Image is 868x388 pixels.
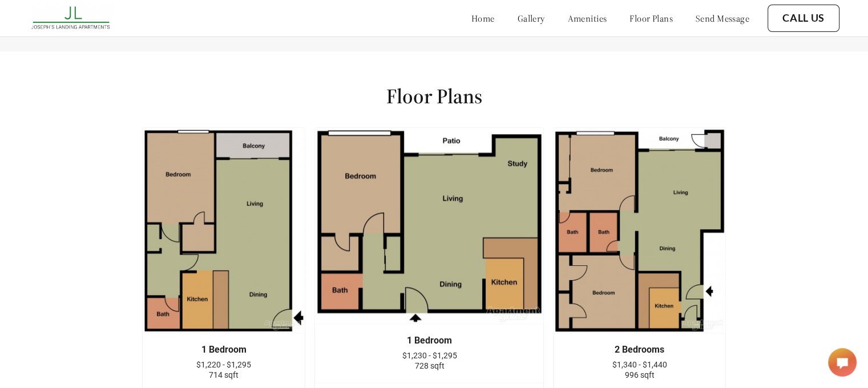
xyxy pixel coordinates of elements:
[568,13,607,24] a: amenities
[402,351,457,360] span: $1,230 - $1,295
[571,345,708,355] div: 2 Bedrooms
[696,13,749,24] a: send message
[314,127,544,324] img: example
[629,13,673,24] a: floor plans
[782,12,825,25] a: Call Us
[386,83,482,109] h1: Floor Plans
[625,370,655,379] span: 996 sqft
[553,127,726,333] img: example
[612,360,667,369] span: $1,340 - $1,440
[768,5,839,32] button: Call Us
[196,360,251,369] span: $1,220 - $1,295
[518,13,545,24] a: gallery
[142,127,306,333] img: example
[414,361,444,370] span: 728 sqft
[471,13,495,24] a: home
[29,3,115,34] img: josephs_landing_logo.png
[160,345,288,355] div: 1 Bedroom
[332,336,526,346] div: 1 Bedroom
[209,370,239,379] span: 714 sqft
